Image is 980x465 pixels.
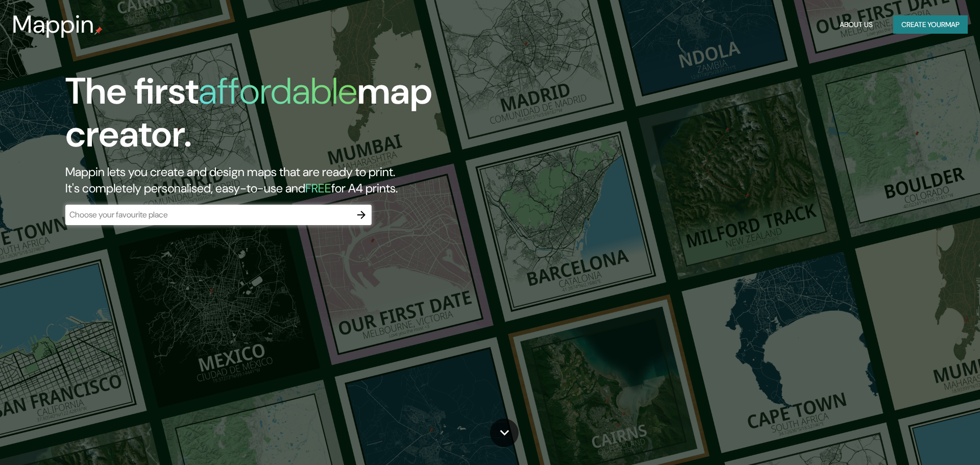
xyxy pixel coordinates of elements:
h2: Mappin lets you create and design maps that are ready to print. It's completely personalised, eas... [65,164,555,197]
h1: The first map creator. [65,70,555,164]
input: Choose your favourite place [65,209,351,221]
h5: FREE [305,180,331,196]
img: mappin-pin [94,27,103,35]
iframe: Help widget launcher [889,425,969,454]
button: Create yourmap [893,15,968,34]
h1: affordable [199,67,357,115]
h3: Mappin [12,10,94,39]
button: About Us [836,15,877,34]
